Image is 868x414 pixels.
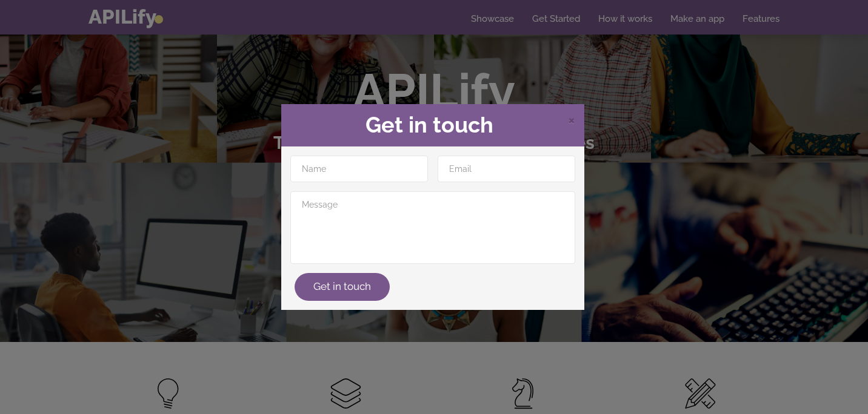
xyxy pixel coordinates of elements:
span: × [568,110,575,128]
input: Name [290,156,428,182]
h2: Get in touch [290,113,575,137]
button: Get in touch [295,273,390,301]
input: Email [438,156,575,182]
span: Close [568,112,575,127]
